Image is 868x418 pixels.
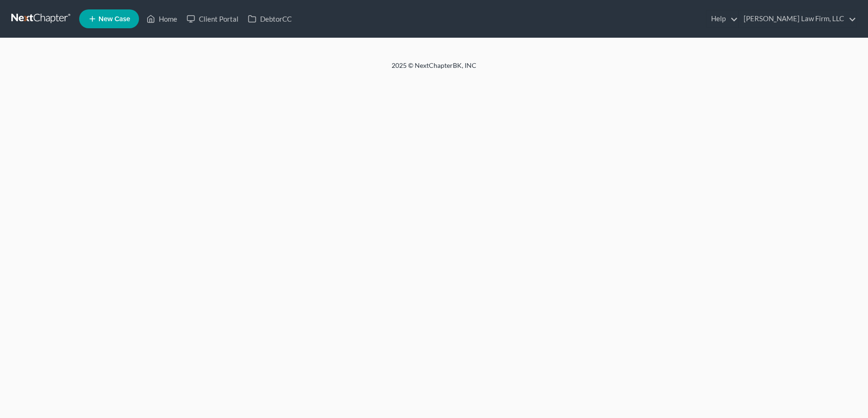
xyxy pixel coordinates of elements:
[243,10,296,27] a: DebtorCC
[165,61,703,78] div: 2025 © NextChapterBK, INC
[182,10,243,27] a: Client Portal
[79,9,139,28] new-legal-case-button: New Case
[739,10,856,27] a: [PERSON_NAME] Law Firm, LLC
[706,10,738,27] a: Help
[142,10,182,27] a: Home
